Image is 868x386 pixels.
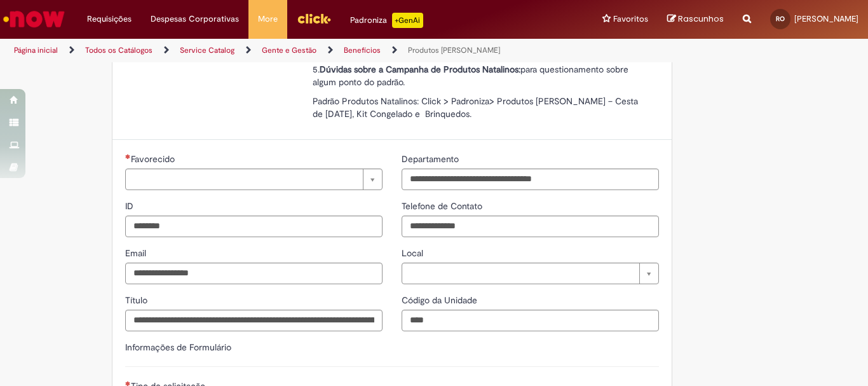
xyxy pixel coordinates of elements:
[125,216,383,237] input: ID
[320,64,520,75] strong: Dúvidas sobre a Campanha de Produtos Natalinos:
[344,45,381,55] a: Benefícios
[313,95,638,120] span: Padrão Produtos Natalinos: Click > Padroniza> Produtos [PERSON_NAME] – Cesta de [DATE], Kit Conge...
[258,13,278,25] span: More
[180,45,234,55] a: Service Catalog
[125,154,131,159] span: Necessários
[10,39,569,62] ul: Trilhas de página
[613,13,648,25] span: Favoritos
[125,310,383,331] input: Título
[678,13,724,25] span: Rascunhos
[402,310,659,331] input: Código da Unidade
[87,13,132,25] span: Requisições
[667,13,724,25] a: Rascunhos
[262,45,316,55] a: Gente e Gestão
[125,341,231,353] label: Informações de Formulário
[313,64,628,88] span: 5. para questionamento sobre algum ponto do padrão.
[402,263,659,284] a: Limpar campo Local
[402,247,426,259] span: Local
[125,263,383,284] input: Email
[313,51,604,62] span: 4. para orientações e dúvidas sobre o processo.
[794,13,858,24] span: [PERSON_NAME]
[350,13,423,28] div: Padroniza
[125,200,136,212] span: ID
[297,9,331,28] img: click_logo_yellow_360x200.png
[402,216,659,237] input: Telefone de Contato
[125,294,150,306] span: Título
[125,169,383,190] a: Limpar campo Favorecido
[402,169,659,190] input: Departamento
[408,45,500,55] a: Produtos [PERSON_NAME]
[85,45,153,55] a: Todos os Catálogos
[151,13,239,25] span: Despesas Corporativas
[776,15,785,23] span: RO
[125,381,131,386] span: Necessários
[320,51,425,62] strong: Brinquedo de [DATE] PCD:
[1,6,67,32] img: ServiceNow
[402,294,480,306] span: Código da Unidade
[131,153,177,165] span: Necessários - Favorecido
[402,153,461,165] span: Departamento
[125,247,149,259] span: Email
[392,13,423,28] p: +GenAi
[402,200,485,212] span: Telefone de Contato
[14,45,58,55] a: Página inicial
